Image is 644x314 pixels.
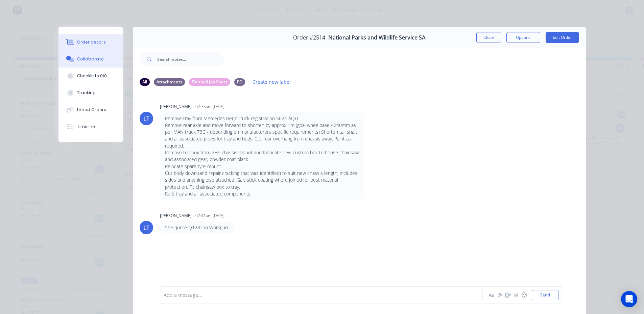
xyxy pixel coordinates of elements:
[143,224,149,232] div: LT
[520,291,528,299] button: ☺
[58,51,123,68] button: Collaborate
[165,190,359,197] p: Refit tray and all associated components.
[476,32,501,43] button: Close
[143,114,149,123] div: LT
[496,291,504,299] button: @
[77,56,104,62] div: Collaborate
[189,78,230,86] div: Finished Job Sheet
[58,68,123,84] button: Checklists 0/0
[328,34,426,41] span: National Parks and Wildlife Service SA
[165,149,359,163] p: Remove toolbox from RHS chassis mount and fabricate new custom box to house chainsaw and associat...
[249,77,294,86] button: Create new label
[193,104,224,110] div: - 07:35am [DATE]
[77,73,107,79] div: Checklists 0/0
[234,78,245,86] div: PO
[488,291,496,299] button: Aa
[293,34,328,41] span: Order #2514 -
[77,39,106,45] div: Order details
[193,213,224,219] div: - 07:41am [DATE]
[165,170,359,190] p: Cut body down (and repair cracking that was identified) to suit new chassis length, includes side...
[58,101,123,118] button: Linked Orders
[58,34,123,51] button: Order details
[160,213,192,219] div: [PERSON_NAME]
[621,291,637,307] div: Open Intercom Messenger
[77,124,95,130] div: Timeline
[165,224,230,231] p: See quote Q1282 in Workguru
[165,163,359,170] p: Relocate spare tyre mount.
[165,122,359,149] p: Remove rear axle and move forward to shorten by approx 1m (goal wheelbase 4240mm as per MAN truck...
[160,104,192,110] div: [PERSON_NAME]
[140,78,150,86] div: All
[58,84,123,101] button: Tracking
[532,290,558,300] button: Send
[165,115,359,122] p: Remove tray from Mercedes Benz Truck registration S024 AQU.
[77,90,96,96] div: Tracking
[58,118,123,135] button: Timeline
[157,52,224,66] input: Search notes...
[77,107,106,113] div: Linked Orders
[506,32,540,43] button: Options
[154,78,185,86] div: Attachments
[546,32,579,43] button: Edit Order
